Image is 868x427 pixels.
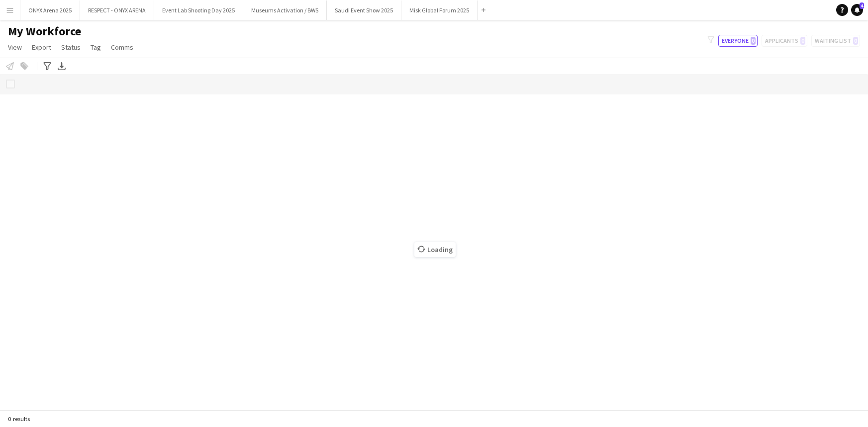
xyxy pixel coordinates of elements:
span: My Workforce [8,24,81,39]
a: Export [28,41,55,54]
a: Status [57,41,85,54]
span: Comms [111,43,133,52]
span: View [8,43,22,52]
button: Misk Global Forum 2025 [401,0,478,20]
a: View [4,41,26,54]
button: Saudi Event Show 2025 [327,0,401,20]
button: Everyone0 [718,35,758,47]
a: Tag [87,41,105,54]
span: Status [61,43,81,52]
span: 0 [751,37,756,45]
button: Event Lab Shooting Day 2025 [154,0,243,20]
span: Export [32,43,51,52]
button: ONYX Arena 2025 [20,0,80,20]
button: Museums Activation / BWS [243,0,327,20]
span: 4 [860,2,864,9]
span: Loading [414,242,456,257]
a: Comms [107,41,137,54]
app-action-btn: Advanced filters [41,60,53,72]
a: 4 [851,4,863,16]
app-action-btn: Export XLSX [56,60,68,72]
span: Tag [91,43,101,52]
button: RESPECT - ONYX ARENA [80,0,154,20]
